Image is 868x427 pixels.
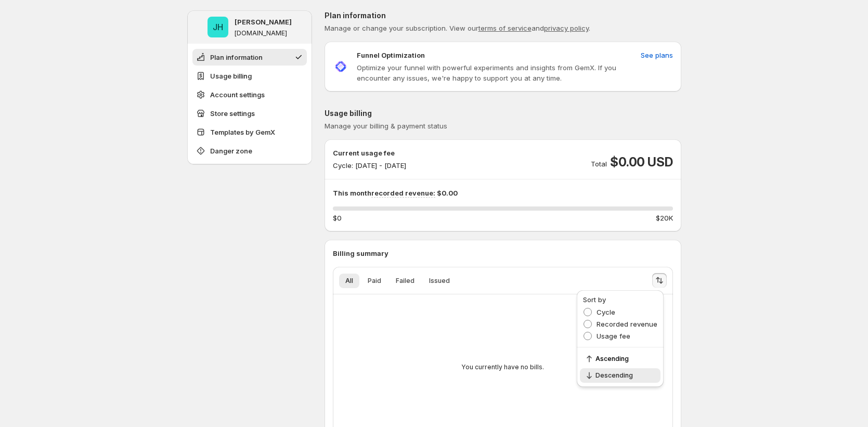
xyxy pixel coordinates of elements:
[192,105,307,122] button: Store settings
[345,277,353,285] span: All
[333,160,406,171] p: Cycle: [DATE] - [DATE]
[192,68,307,84] button: Usage billing
[333,248,673,258] p: Billing summary
[213,22,223,32] text: JH
[591,159,607,169] p: Total
[595,371,654,380] span: Descending
[634,47,679,63] button: See plans
[478,24,532,32] a: terms of service
[192,124,307,140] button: Templates by GemX
[210,71,252,81] span: Usage billing
[210,52,263,62] span: Plan information
[595,355,654,363] span: Ascending
[208,17,228,37] span: Jena Hoang
[368,277,381,285] span: Paid
[396,277,414,285] span: Failed
[192,143,307,159] button: Danger zone
[210,127,275,137] span: Templates by GemX
[333,148,406,158] p: Current usage fee
[325,10,681,21] p: Plan information
[597,332,630,340] span: Usage fee
[235,17,292,27] p: [PERSON_NAME]
[210,146,252,156] span: Danger zone
[210,89,265,100] span: Account settings
[333,59,348,74] img: Funnel Optimization
[325,122,447,130] span: Manage your billing & payment status
[429,277,450,285] span: Issued
[610,154,672,171] span: $0.00 USD
[652,273,667,288] button: Sort the results
[461,363,544,371] p: You currently have no bills.
[597,320,657,328] span: Recorded revenue
[357,62,637,83] p: Optimize your funnel with powerful experiments and insights from GemX. If you encounter any issue...
[583,295,606,304] span: Sort by
[210,108,255,119] span: Store settings
[333,213,342,223] span: $0
[192,86,307,103] button: Account settings
[371,189,435,198] span: recorded revenue:
[656,213,673,223] span: $20K
[333,188,673,198] p: This month $0.00
[544,24,589,32] a: privacy policy
[325,24,590,32] span: Manage or change your subscription. View our and .
[325,108,681,119] p: Usage billing
[597,308,615,316] span: Cycle
[580,352,660,366] button: Ascending
[641,50,673,60] span: See plans
[192,49,307,66] button: Plan information
[580,368,660,383] button: Descending
[235,29,287,37] p: [DOMAIN_NAME]
[357,50,425,60] p: Funnel Optimization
